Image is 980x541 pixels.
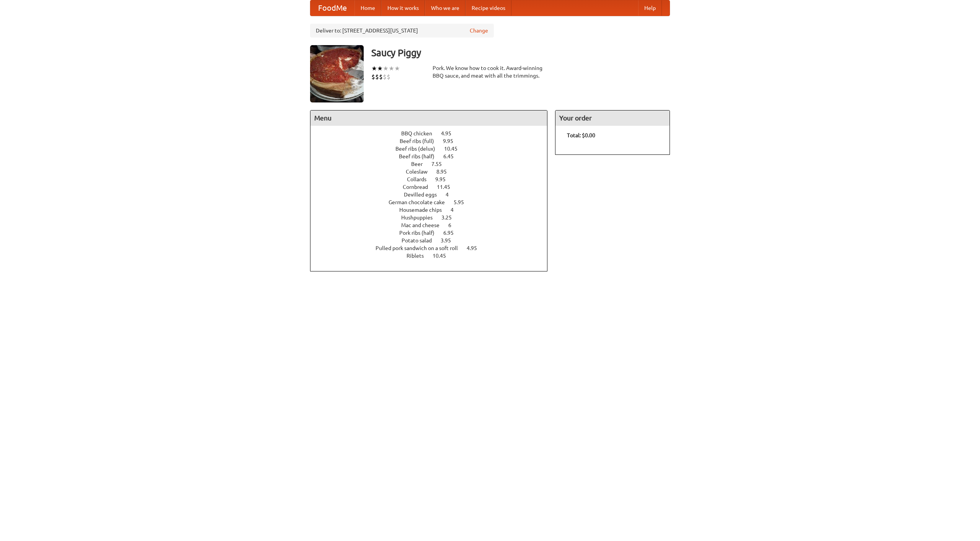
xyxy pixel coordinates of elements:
a: Collards 9.95 [407,176,460,182]
span: 10.45 [433,253,454,259]
span: Mac and cheese [401,222,447,228]
li: ★ [377,64,383,73]
h4: Menu [310,110,547,126]
b: Total: $0.00 [567,132,595,138]
a: How it works [381,0,425,16]
span: 3.25 [441,214,459,221]
span: 6.95 [443,230,461,236]
span: Pork ribs (half) [399,230,442,236]
span: Beef ribs (full) [400,138,442,144]
a: Recipe videos [465,0,511,16]
li: ★ [371,64,377,73]
span: Beef ribs (half) [399,153,442,159]
div: Deliver to: [STREET_ADDRESS][US_STATE] [310,24,494,37]
span: 4.95 [441,130,459,136]
a: Devilled eggs 4 [404,192,463,198]
a: Help [638,0,662,16]
span: 9.95 [435,176,453,182]
a: Beer 7.55 [411,161,456,167]
h4: Your order [555,110,670,126]
a: Potato salad 3.95 [402,237,465,244]
span: 7.55 [431,161,449,167]
span: 6.45 [443,153,461,159]
a: Mac and cheese 6 [401,222,465,228]
a: Hushpuppies 3.25 [401,214,466,221]
span: Hushpuppies [401,214,440,221]
li: $ [383,73,387,81]
span: 4.95 [467,245,485,251]
a: FoodMe [310,0,354,16]
span: 10.45 [444,146,465,152]
span: Cornbread [403,184,436,190]
span: 11.45 [437,184,458,190]
span: Beer [411,161,430,167]
li: ★ [389,64,394,73]
li: ★ [394,64,400,73]
li: ★ [383,64,389,73]
span: 4 [451,207,461,213]
img: angular.jpg [310,45,364,102]
span: 3.95 [441,237,459,244]
span: German chocolate cake [389,199,452,205]
span: 9.95 [443,138,461,144]
a: Coleslaw 8.95 [406,169,461,175]
a: Pulled pork sandwich on a soft roll 4.95 [376,245,491,251]
div: Pork. We know how to cook it. Award-winning BBQ sauce, and meat with all the trimmings. [433,64,547,80]
a: Change [470,27,488,34]
a: Beef ribs (full) 9.95 [400,138,467,144]
span: BBQ chicken [401,130,440,136]
a: Pork ribs (half) 6.95 [399,230,468,236]
span: Beef ribs (delux) [395,146,443,152]
span: Coleslaw [406,169,435,175]
li: $ [375,73,379,81]
li: $ [371,73,375,81]
a: Who we are [425,0,465,16]
span: 8.95 [436,169,454,175]
a: German chocolate cake 5.95 [389,199,478,205]
a: Beef ribs (half) 6.45 [399,153,468,159]
li: $ [387,73,390,81]
a: BBQ chicken 4.95 [401,130,465,136]
a: Housemade chips 4 [399,207,468,213]
span: Collards [407,176,434,182]
span: Potato salad [402,237,439,244]
span: 4 [446,192,456,198]
span: 6 [448,222,459,228]
a: Beef ribs (delux) 10.45 [395,146,472,152]
h3: Saucy Piggy [371,45,670,60]
span: Housemade chips [399,207,449,213]
span: Pulled pork sandwich on a soft roll [376,245,465,251]
a: Home [354,0,381,16]
a: Cornbread 11.45 [403,184,464,190]
span: Riblets [407,253,431,259]
span: 5.95 [454,199,472,205]
span: Devilled eggs [404,192,444,198]
a: Riblets 10.45 [407,253,460,259]
li: $ [379,73,383,81]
